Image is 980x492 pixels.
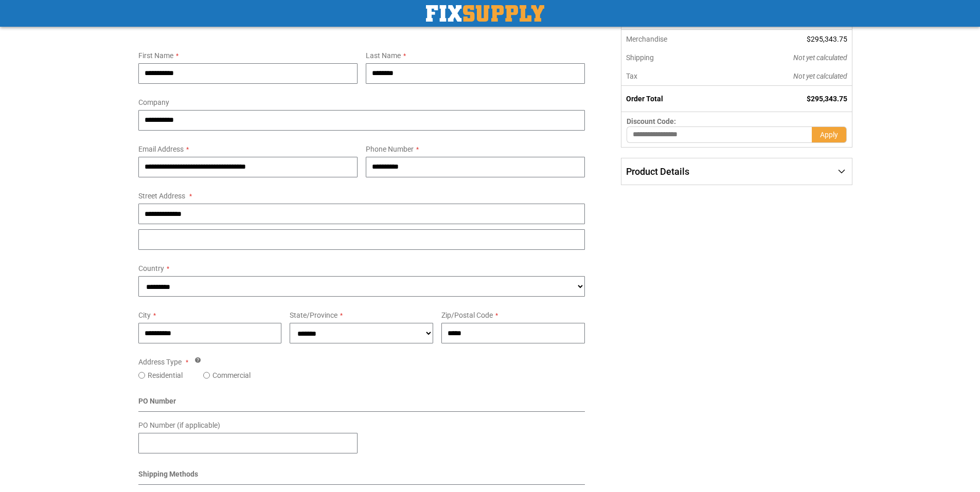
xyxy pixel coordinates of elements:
a: store logo [426,5,544,22]
span: Company [138,98,169,106]
img: Fix Industrial Supply [426,5,544,22]
button: Apply [812,126,847,143]
label: Commercial [212,370,251,380]
span: Shipping [626,53,654,62]
span: Phone Number [366,145,414,153]
span: Product Details [626,166,689,177]
span: $295,343.75 [807,95,847,103]
div: PO Number [138,396,585,412]
span: Discount Code: [627,117,676,125]
span: First Name [138,51,173,60]
span: Not yet calculated [793,53,847,62]
span: Zip/Postal Code [441,311,493,319]
span: Country [138,264,164,272]
span: Street Address [138,192,185,200]
th: Merchandise [621,30,724,48]
span: Address Type [138,358,182,366]
span: Last Name [366,51,401,60]
span: Apply [820,131,838,139]
span: Not yet calculated [793,72,847,80]
span: $295,343.75 [807,35,847,43]
label: Residential [148,370,183,380]
span: PO Number (if applicable) [138,421,220,429]
th: Tax [621,67,724,86]
strong: Order Total [626,95,663,103]
span: Email Address [138,145,184,153]
span: State/Province [290,311,337,319]
span: City [138,311,151,319]
div: Shipping Methods [138,469,585,485]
